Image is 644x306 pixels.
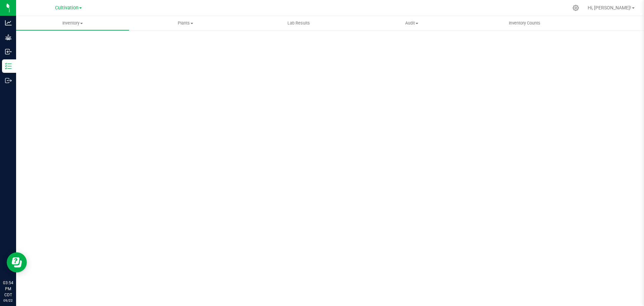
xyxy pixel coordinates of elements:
iframe: Resource center [7,252,27,272]
a: Lab Results [242,16,355,30]
span: Inventory Counts [500,20,549,26]
p: 03:54 PM CDT [3,280,13,298]
inline-svg: Inbound [5,48,12,55]
div: Manage settings [572,5,580,11]
span: Inventory [16,20,129,26]
span: Plants [129,20,242,26]
inline-svg: Analytics [5,19,12,26]
span: Audit [356,20,468,26]
span: Cultivation [55,5,78,11]
a: Audit [355,16,468,30]
a: Inventory [16,16,129,30]
inline-svg: Grow [5,34,12,41]
span: Lab Results [278,20,319,26]
a: Plants [129,16,242,30]
p: 09/22 [3,298,13,303]
span: Hi, [PERSON_NAME]! [588,5,631,10]
a: Inventory Counts [468,16,581,30]
inline-svg: Outbound [5,77,12,84]
inline-svg: Inventory [5,63,12,69]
